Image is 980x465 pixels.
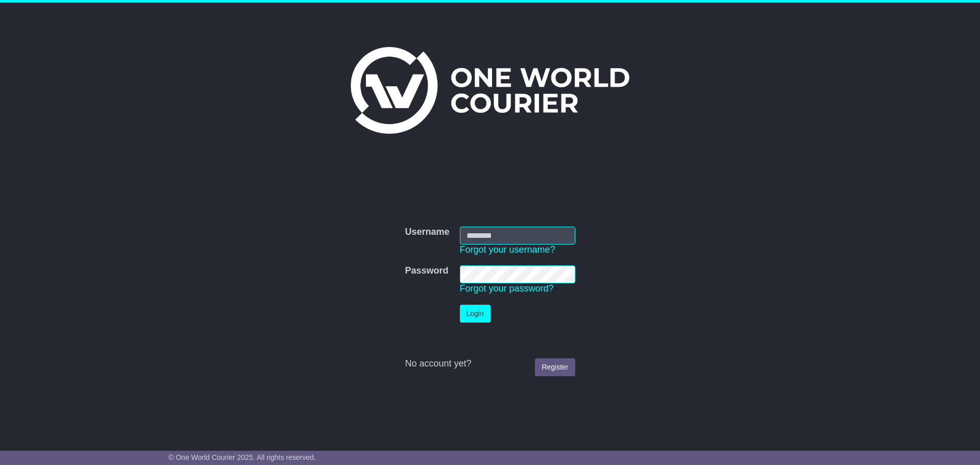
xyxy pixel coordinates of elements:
button: Login [460,305,491,323]
a: Forgot your password? [460,283,554,293]
a: Forgot your username? [460,244,555,255]
img: One World [351,47,629,134]
a: Register [535,358,575,376]
div: No account yet? [405,358,575,370]
label: Password [405,265,448,277]
span: © One World Courier 2025. All rights reserved. [168,453,316,461]
label: Username [405,227,449,238]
